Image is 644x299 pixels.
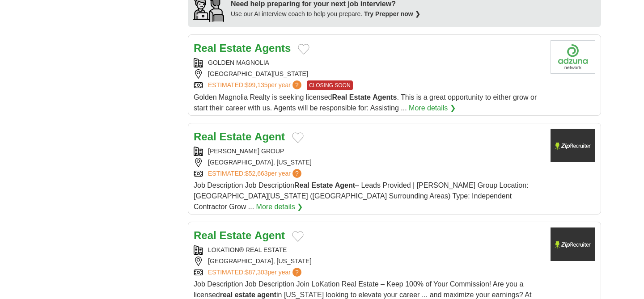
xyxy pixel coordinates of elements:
[254,229,285,241] strong: Agent
[373,93,397,101] strong: Agents
[332,93,347,101] strong: Real
[208,80,303,90] a: ESTIMATED:$99,135per year?
[231,9,420,19] div: Use our AI interview coach to help you prepare.
[194,42,291,54] a: Real Estate Agents
[235,291,255,299] strong: estate
[551,227,595,261] img: Company logo
[245,81,268,88] span: $99,135
[194,58,543,67] div: GOLDEN MAGNOLIA
[298,44,309,55] button: Add to favorite jobs
[311,181,333,189] strong: Estate
[194,229,216,241] strong: Real
[194,257,543,266] div: [GEOGRAPHIC_DATA], [US_STATE]
[292,169,301,178] span: ?
[194,158,543,167] div: [GEOGRAPHIC_DATA], [US_STATE]
[194,42,216,54] strong: Real
[219,131,251,143] strong: Estate
[245,170,268,177] span: $52,663
[194,181,529,211] span: Job Description Job Description – Leads Provided | [PERSON_NAME] Group Location: [GEOGRAPHIC_DATA...
[292,132,304,143] button: Add to favorite jobs
[349,93,371,101] strong: Estate
[292,268,301,277] span: ?
[364,10,420,17] a: Try Prepper now ❯
[254,131,285,143] strong: Agent
[245,269,268,276] span: $87,303
[194,69,543,79] div: [GEOGRAPHIC_DATA][US_STATE]
[219,42,251,54] strong: Estate
[551,129,595,162] img: Company logo
[257,291,276,299] strong: agent
[551,40,595,74] img: Company logo
[194,147,543,156] div: [PERSON_NAME] GROUP
[208,169,303,178] a: ESTIMATED:$52,663per year?
[292,231,304,242] button: Add to favorite jobs
[294,181,309,189] strong: Real
[254,42,291,54] strong: Agents
[219,229,251,241] strong: Estate
[194,245,543,255] div: LOKATION® REAL ESTATE
[194,131,216,143] strong: Real
[307,80,353,90] span: CLOSING SOON
[292,80,301,89] span: ?
[256,202,303,212] a: More details ❯
[220,291,233,299] strong: real
[194,131,285,143] a: Real Estate Agent
[409,103,456,114] a: More details ❯
[194,93,537,112] span: Golden Magnolia Realty is seeking licensed . This is a great opportunity to either grow or start ...
[208,268,303,277] a: ESTIMATED:$87,303per year?
[335,181,355,189] strong: Agent
[194,229,285,241] a: Real Estate Agent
